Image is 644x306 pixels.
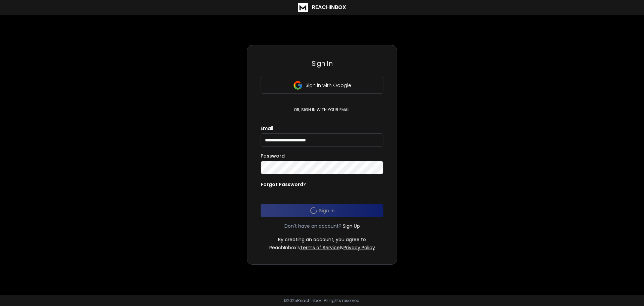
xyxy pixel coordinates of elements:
p: Forgot Password? [261,181,306,188]
button: Sign in with Google [261,77,383,94]
a: Sign Up [343,223,360,229]
p: Don't have an account? [284,223,341,229]
p: © 2025 Reachinbox. All rights reserved. [283,298,361,303]
a: Privacy Policy [343,244,375,251]
p: By creating an account, you agree to [278,236,366,243]
a: Terms of Service [300,244,340,251]
p: Sign in with Google [306,82,351,89]
label: Password [261,154,285,158]
label: Email [261,126,273,131]
p: ReachInbox's & [269,244,375,251]
p: or, sign in with your email [291,107,353,113]
h3: Sign In [261,59,383,68]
